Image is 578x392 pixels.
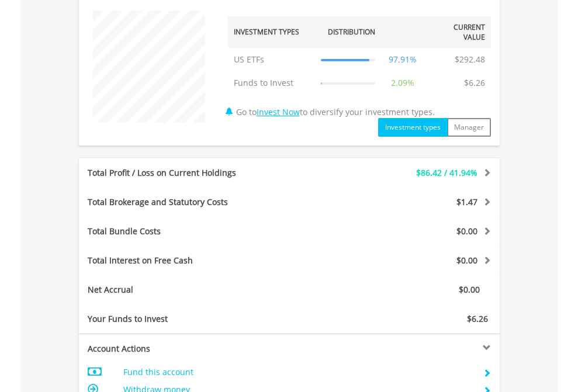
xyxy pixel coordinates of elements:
div: Your Funds to Invest [79,313,289,325]
td: 2.09% [381,71,425,95]
div: Total Brokerage and Statutory Costs [79,196,324,208]
span: $0.00 [456,255,477,266]
td: $6.26 [458,71,491,95]
span: $6.26 [467,313,488,324]
div: Net Accrual [79,284,324,296]
span: $0.00 [456,226,477,237]
a: Invest Now [257,106,300,117]
span: $86.42 / 41.94% [416,167,477,178]
td: $292.48 [449,48,491,71]
th: Investment Types [228,16,316,48]
button: Investment types [378,118,448,137]
div: Total Profit / Loss on Current Holdings [79,167,324,179]
td: Fund this account [123,363,469,381]
div: Go to to diversify your investment types. [219,5,500,137]
th: Current Value [425,16,491,48]
td: 97.91% [381,48,425,71]
td: US ETFs [228,48,316,71]
div: Total Interest on Free Cash [79,255,324,266]
div: Account Actions [79,343,289,355]
span: $1.47 [456,196,477,207]
td: Funds to Invest [228,71,316,95]
button: Manager [447,118,491,137]
span: $0.00 [459,284,480,295]
div: Total Bundle Costs [79,226,324,237]
div: Distribution [328,27,375,37]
